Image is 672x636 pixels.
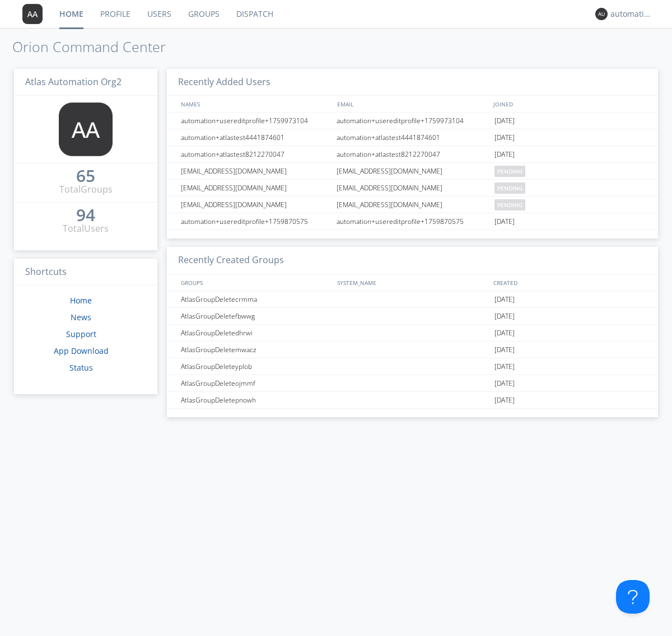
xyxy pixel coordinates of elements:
span: [DATE] [494,291,515,308]
a: automation+usereditprofile+1759973104automation+usereditprofile+1759973104[DATE] [167,113,658,129]
div: 65 [76,170,95,181]
a: AtlasGroupDeletemwacz[DATE] [167,342,658,358]
a: Status [69,362,93,373]
div: automation+atlas0004+org2 [610,8,652,20]
a: automation+usereditprofile+1759870575automation+usereditprofile+1759870575[DATE] [167,213,658,230]
h3: Recently Created Groups [167,247,658,274]
span: [DATE] [494,146,515,163]
div: SYSTEM_NAME [334,274,491,291]
a: Support [66,329,96,339]
div: [EMAIL_ADDRESS][DOMAIN_NAME] [178,197,333,213]
h3: Recently Added Users [167,69,658,96]
span: Atlas Automation Org2 [25,76,122,88]
span: [DATE] [494,213,515,230]
a: 94 [76,209,95,222]
div: Total Groups [59,183,113,196]
span: [DATE] [494,308,515,325]
a: [EMAIL_ADDRESS][DOMAIN_NAME][EMAIL_ADDRESS][DOMAIN_NAME]pending [167,197,658,213]
div: [EMAIL_ADDRESS][DOMAIN_NAME] [178,163,333,179]
span: [DATE] [494,325,515,342]
a: News [71,312,91,322]
div: AtlasGroupDeletemwacz [178,342,333,358]
div: [EMAIL_ADDRESS][DOMAIN_NAME] [334,163,492,179]
img: 373638.png [22,4,43,24]
span: pending [494,166,525,177]
div: EMAIL [334,96,491,112]
div: CREATED [491,274,647,291]
img: 373638.png [59,102,113,156]
a: Home [70,295,92,306]
div: 94 [76,209,95,221]
div: AtlasGroupDeletedhrwi [178,325,333,341]
div: [EMAIL_ADDRESS][DOMAIN_NAME] [334,180,492,196]
h3: Shortcuts [14,259,157,286]
img: 373638.png [595,8,608,20]
span: pending [494,183,525,194]
a: AtlasGroupDeletefbwwg[DATE] [167,308,658,325]
a: automation+atlastest8212270047automation+atlastest8212270047[DATE] [167,146,658,163]
div: automation+atlastest8212270047 [334,146,492,162]
div: [EMAIL_ADDRESS][DOMAIN_NAME] [178,180,333,196]
span: [DATE] [494,375,515,392]
div: AtlasGroupDeletepnowh [178,392,333,408]
iframe: Toggle Customer Support [616,580,650,614]
div: automation+atlastest8212270047 [178,146,333,162]
div: automation+atlastest4441874601 [178,129,333,146]
div: [EMAIL_ADDRESS][DOMAIN_NAME] [334,197,492,213]
div: AtlasGroupDeletecrmma [178,291,333,307]
div: automation+usereditprofile+1759870575 [334,213,492,230]
div: automation+usereditprofile+1759870575 [178,213,333,230]
div: AtlasGroupDeletefbwwg [178,308,333,324]
span: [DATE] [494,342,515,358]
div: AtlasGroupDeleteyplob [178,358,333,375]
a: automation+atlastest4441874601automation+atlastest4441874601[DATE] [167,129,658,146]
div: GROUPS [178,274,332,291]
a: [EMAIL_ADDRESS][DOMAIN_NAME][EMAIL_ADDRESS][DOMAIN_NAME]pending [167,163,658,180]
span: [DATE] [494,129,515,146]
span: [DATE] [494,392,515,409]
span: [DATE] [494,358,515,375]
div: Total Users [63,222,109,235]
a: AtlasGroupDeletepnowh[DATE] [167,392,658,409]
span: pending [494,199,525,211]
span: [DATE] [494,113,515,129]
div: automation+usereditprofile+1759973104 [178,113,333,129]
a: AtlasGroupDeletedhrwi[DATE] [167,325,658,342]
div: NAMES [178,96,332,112]
a: [EMAIL_ADDRESS][DOMAIN_NAME][EMAIL_ADDRESS][DOMAIN_NAME]pending [167,180,658,197]
a: AtlasGroupDeleteojmmf[DATE] [167,375,658,392]
a: 65 [76,170,95,183]
a: App Download [54,345,109,356]
div: JOINED [491,96,647,112]
div: AtlasGroupDeleteojmmf [178,375,333,391]
div: automation+atlastest4441874601 [334,129,492,146]
a: AtlasGroupDeletecrmma[DATE] [167,291,658,308]
a: AtlasGroupDeleteyplob[DATE] [167,358,658,375]
div: automation+usereditprofile+1759973104 [334,113,492,129]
